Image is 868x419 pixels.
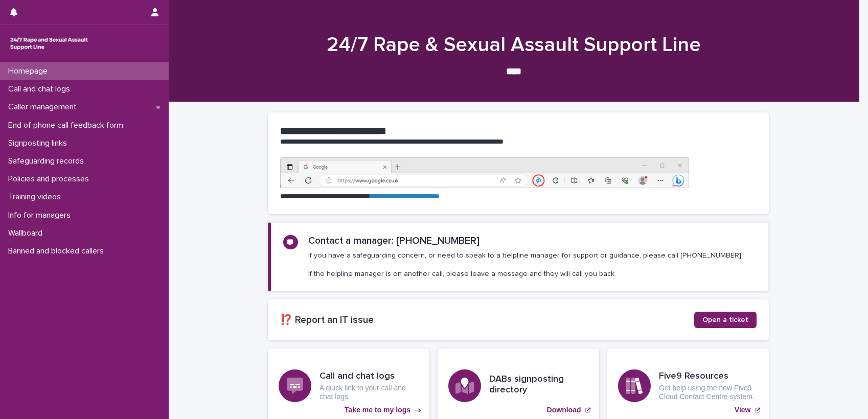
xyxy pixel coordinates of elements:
img: rhQMoQhaT3yELyF149Cw [8,33,90,54]
p: A quick link to your call and chat logs [319,384,419,401]
p: Take me to my logs [345,406,410,414]
p: Signposting links [4,138,75,148]
h3: Call and chat logs [319,371,419,382]
p: Training videos [4,192,69,202]
p: End of phone call feedback form [4,121,131,130]
p: View [735,406,751,414]
p: Wallboard [4,228,51,238]
img: https%3A%2F%2Fcdn.document360.io%2F0deca9d6-0dac-4e56-9e8f-8d9979bfce0e%2FImages%2FDocumentation%... [280,157,689,188]
h2: Contact a manager: [PHONE_NUMBER] [308,235,479,247]
p: If you have a safeguarding concern, or need to speak to a helpline manager for support or guidanc... [308,251,743,279]
p: Download [547,406,581,414]
p: Call and chat logs [4,84,78,94]
p: Homepage [4,66,56,76]
h3: DABs signposting directory [489,374,588,396]
span: Open a ticket [702,316,748,323]
p: Banned and blocked callers [4,246,112,256]
h2: ⁉️ Report an IT issue [280,314,694,326]
p: Get help using the new Five9 Cloud Contact Centre system. [659,384,758,401]
p: Caller management [4,102,85,112]
p: Policies and processes [4,174,97,184]
h1: 24/7 Rape & Sexual Assault Support Line [263,33,764,57]
h3: Five9 Resources [659,371,758,382]
a: Open a ticket [694,312,757,328]
p: Safeguarding records [4,156,92,166]
p: Info for managers [4,211,79,220]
